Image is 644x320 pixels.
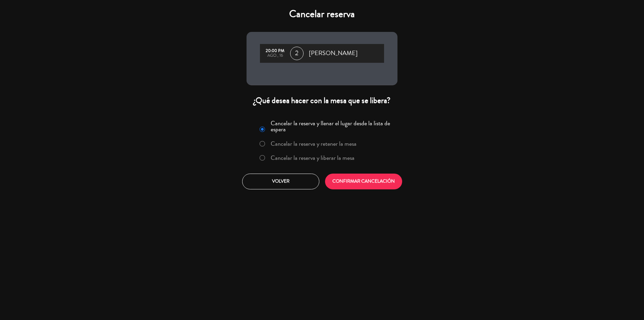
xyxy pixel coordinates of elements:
[271,141,357,147] label: Cancelar la reserva y retener la mesa
[309,48,358,58] span: [PERSON_NAME]
[263,49,287,53] div: 20:00 PM
[271,155,355,161] label: Cancelar la reserva y liberar la mesa
[271,120,393,132] label: Cancelar la reserva y llenar el lugar desde la lista de espera
[242,174,319,189] button: Volver
[263,53,287,58] div: ago., 16
[247,8,397,20] h4: Cancelar reserva
[325,174,402,189] button: CONFIRMAR CANCELACIÓN
[247,95,397,106] div: ¿Qué desea hacer con la mesa que se libera?
[290,47,304,60] span: 2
